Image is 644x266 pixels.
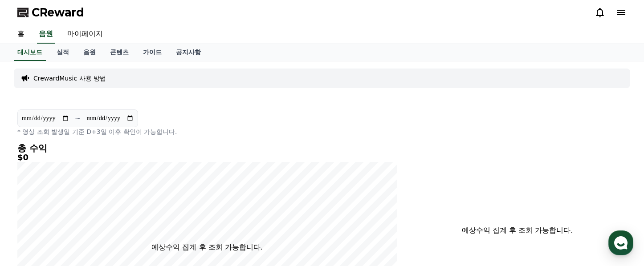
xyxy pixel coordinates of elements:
[17,153,397,162] h5: $0
[75,113,81,124] p: ~
[103,44,136,61] a: 콘텐츠
[37,25,55,44] a: 음원
[17,5,84,20] a: CReward
[14,44,46,61] a: 대시보드
[49,44,76,61] a: 실적
[17,143,397,153] h4: 총 수익
[10,25,32,44] a: 홈
[32,5,84,20] span: CReward
[17,127,397,136] p: * 영상 조회 발생일 기준 D+3일 이후 확인이 가능합니다.
[151,242,262,253] p: 예상수익 집계 후 조회 가능합니다.
[429,225,605,236] p: 예상수익 집계 후 조회 가능합니다.
[169,44,208,61] a: 공지사항
[136,44,169,61] a: 가이드
[33,74,106,83] a: CrewardMusic 사용 방법
[76,44,103,61] a: 음원
[60,25,110,44] a: 마이페이지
